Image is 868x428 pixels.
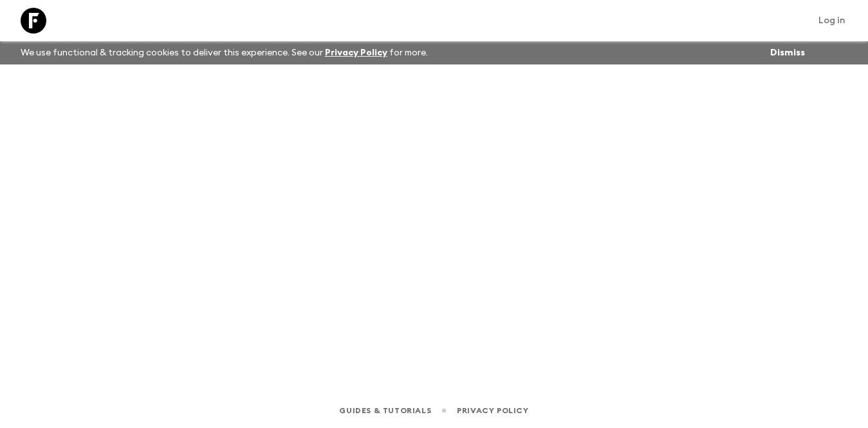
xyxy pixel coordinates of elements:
p: We use functional & tracking cookies to deliver this experience. See our for more. [15,41,433,64]
a: Log in [811,12,853,30]
a: Privacy Policy [457,404,528,418]
a: Privacy Policy [325,48,387,57]
a: Guides & Tutorials [339,404,431,418]
button: Dismiss [767,44,808,62]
